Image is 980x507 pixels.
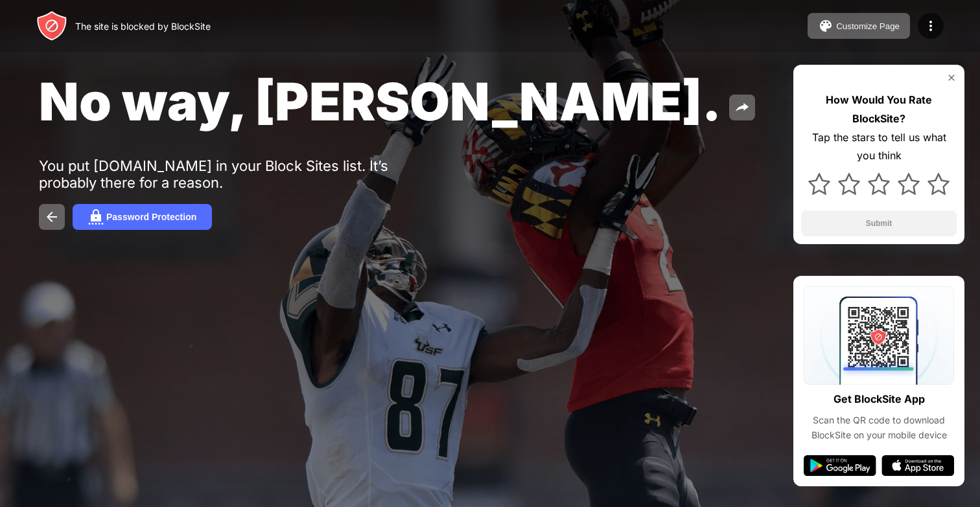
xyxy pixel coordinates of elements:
[804,413,954,442] div: Scan the QR code to download BlockSite on your mobile device
[818,18,834,34] img: pallet.svg
[836,21,900,31] div: Customize Page
[801,128,957,166] div: Tap the stars to tell us what you think
[39,70,721,133] span: No way, [PERSON_NAME].
[106,212,196,222] div: Password Protection
[946,73,957,83] img: rate-us-close.svg
[898,173,920,195] img: star.svg
[801,210,957,236] button: Submit
[808,13,910,39] button: Customize Page
[927,173,950,195] img: star.svg
[804,455,876,476] img: google-play.svg
[881,455,954,476] img: app-store.svg
[801,91,957,128] div: How Would You Rate BlockSite?
[88,209,104,225] img: password.svg
[868,173,890,195] img: star.svg
[75,21,211,32] div: The site is blocked by BlockSite
[808,173,830,195] img: star.svg
[44,209,60,225] img: back.svg
[73,204,212,230] button: Password Protection
[36,10,67,41] img: header-logo.svg
[834,390,925,409] div: Get BlockSite App
[923,18,939,34] img: menu-icon.svg
[804,286,954,385] img: qrcode.svg
[838,173,860,195] img: star.svg
[39,157,439,191] div: You put [DOMAIN_NAME] in your Block Sites list. It’s probably there for a reason.
[734,100,750,115] img: share.svg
